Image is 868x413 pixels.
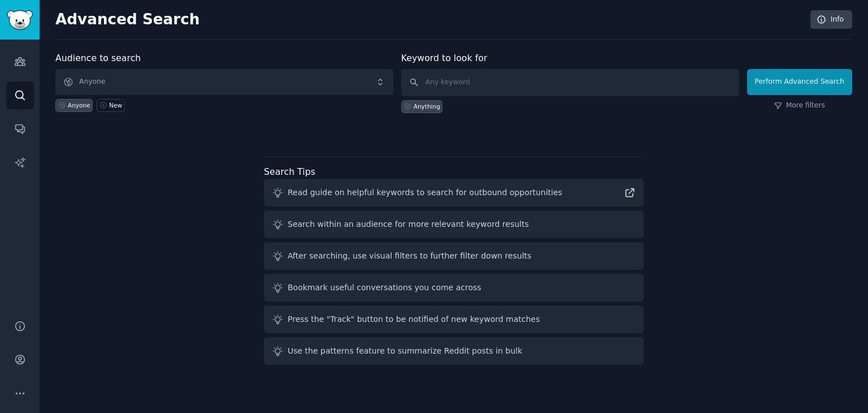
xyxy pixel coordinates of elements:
[55,53,141,63] label: Audience to search
[55,69,393,95] button: Anyone
[68,101,90,109] div: Anyone
[7,10,33,30] img: GummySearch logo
[810,10,852,29] a: Info
[288,313,540,325] div: Press the "Track" button to be notified of new keyword matches
[288,218,529,230] div: Search within an audience for more relevant keyword results
[747,69,852,95] button: Perform Advanced Search
[288,187,562,199] div: Read guide on helpful keywords to search for outbound opportunities
[264,166,315,177] label: Search Tips
[288,250,531,262] div: After searching, use visual filters to further filter down results
[414,102,440,110] div: Anything
[97,99,124,112] a: New
[55,11,804,29] h2: Advanced Search
[401,53,488,63] label: Keyword to look for
[774,101,825,111] a: More filters
[288,282,481,294] div: Bookmark useful conversations you come across
[288,345,522,357] div: Use the patterns feature to summarize Reddit posts in bulk
[109,101,122,109] div: New
[401,69,739,96] input: Any keyword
